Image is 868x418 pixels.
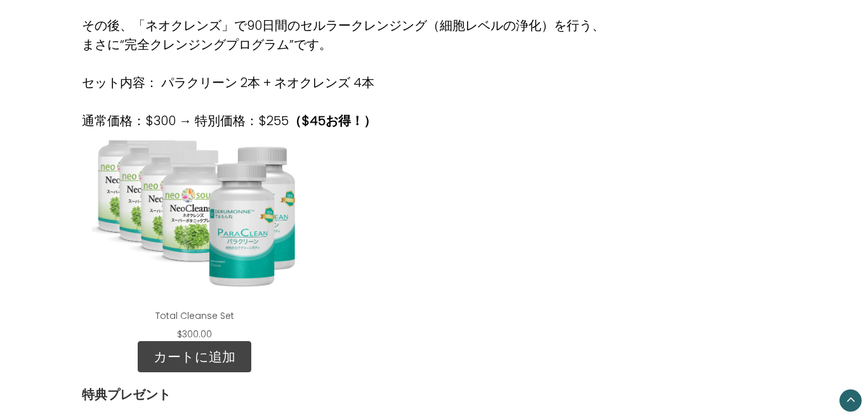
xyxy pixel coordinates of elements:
[138,341,251,373] a: カートに追加
[82,16,605,35] p: その後、「ネオクレンズ」で90日間のセルラークレンジング（細胞レベルの浄化）を行う、
[289,112,376,130] strong: （$45お得！）
[82,35,605,54] p: まさに“完全クレンジングプログラム”です。
[169,328,220,341] div: $300.00
[155,309,234,322] a: Total Cleanse Set
[82,130,308,341] div: Total Cleanse Set
[82,386,171,403] strong: 特典プレゼント
[82,111,605,130] p: 通常価格：$300 → 特別価格：$255
[82,73,605,92] p: セット内容： パラクリーン 2本 + ネオクレンズ 4本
